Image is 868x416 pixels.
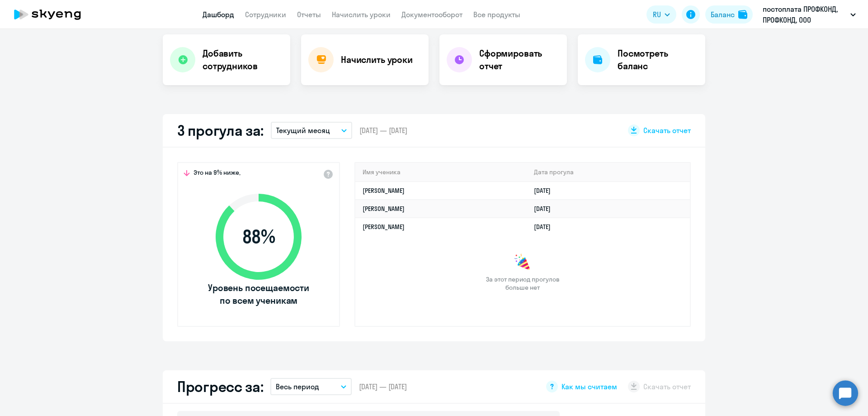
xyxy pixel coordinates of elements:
div: Баланс [711,9,735,20]
a: Начислить уроки [332,10,391,19]
a: [DATE] [534,205,558,213]
p: постоплата ПРОФКОНД, ПРОФКОНД, ООО [763,4,847,25]
button: RU [646,5,676,24]
a: Документооборот [401,10,462,19]
span: RU [653,9,661,20]
span: За этот период прогулов больше нет [485,275,561,292]
img: congrats [514,253,532,272]
span: [DATE] — [DATE] [359,382,407,392]
a: Дашборд [203,10,234,19]
span: Уровень посещаемости по всем ученикам [207,282,311,307]
a: Сотрудники [245,10,286,19]
span: Как мы считаем [561,382,617,392]
h4: Посмотреть баланс [618,47,698,72]
a: [PERSON_NAME] [363,205,405,213]
button: Весь период [270,378,352,395]
button: Балансbalance [705,5,753,24]
span: 88 % [207,226,311,248]
button: постоплата ПРОФКОНД, ПРОФКОНД, ООО [758,4,860,25]
h2: 3 прогула за: [177,121,264,139]
span: [DATE] — [DATE] [359,125,407,135]
h4: Начислить уроки [341,53,413,66]
h4: Добавить сотрудников [203,47,283,72]
h2: Прогресс за: [177,378,263,396]
a: Отчеты [297,10,321,19]
th: Дата прогула [527,163,690,182]
a: Все продукты [473,10,520,19]
h4: Сформировать отчет [479,47,560,72]
a: [PERSON_NAME] [363,186,405,195]
button: Текущий месяц [271,122,352,139]
p: Весь период [276,381,319,392]
a: [PERSON_NAME] [363,223,405,231]
th: Имя ученика [355,163,527,182]
a: [DATE] [534,223,558,231]
img: balance [738,10,747,19]
a: [DATE] [534,186,558,195]
span: Скачать отчет [643,125,691,135]
p: Текущий месяц [276,125,330,136]
span: Это на 9% ниже, [193,168,241,179]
